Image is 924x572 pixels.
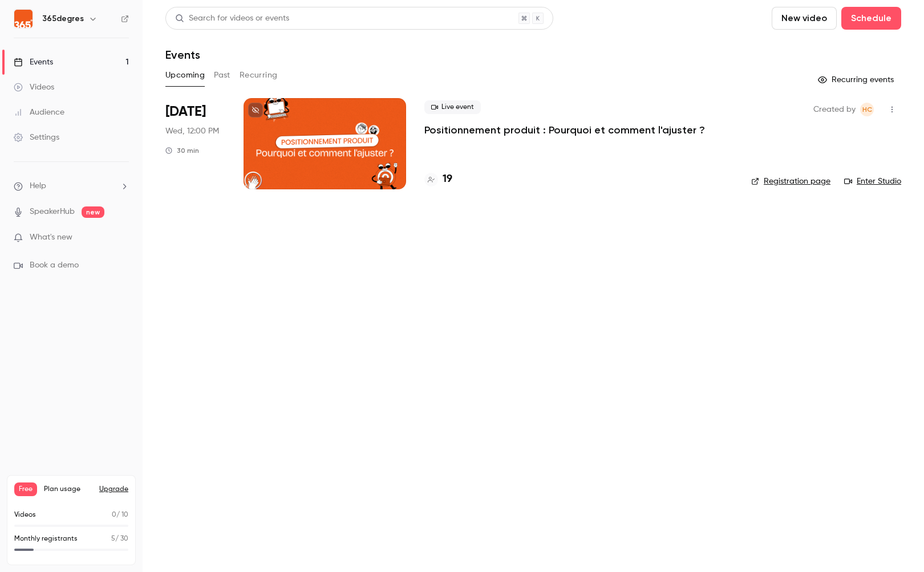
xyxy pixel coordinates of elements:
[14,10,33,28] img: 365degres
[424,172,452,187] a: 19
[240,66,278,84] button: Recurring
[14,107,64,118] div: Audience
[99,485,128,494] button: Upgrade
[165,98,225,189] div: Aug 27 Wed, 12:00 PM (Europe/Paris)
[443,172,452,187] h4: 19
[214,66,230,84] button: Past
[14,132,59,143] div: Settings
[30,180,46,192] span: Help
[30,259,79,271] span: Book a demo
[14,534,78,544] p: Monthly registrants
[14,56,53,68] div: Events
[424,123,705,137] a: Positionnement produit : Pourquoi et comment l'ajuster ?
[42,13,84,25] h6: 365degres
[165,48,200,62] h1: Events
[813,71,901,89] button: Recurring events
[14,482,37,496] span: Free
[30,232,72,244] span: What's new
[862,103,872,116] span: HC
[30,206,75,218] a: SpeakerHub
[165,125,219,137] span: Wed, 12:00 PM
[751,176,830,187] a: Registration page
[14,180,129,192] li: help-dropdown-opener
[14,82,54,93] div: Videos
[175,13,289,25] div: Search for videos or events
[860,103,874,116] span: Hélène CHOMIENNE
[111,534,128,544] p: / 30
[111,536,115,542] span: 5
[112,510,128,520] p: / 10
[44,485,92,494] span: Plan usage
[165,103,206,121] span: [DATE]
[165,66,205,84] button: Upcoming
[112,512,116,518] span: 0
[813,103,856,116] span: Created by
[424,100,481,114] span: Live event
[772,7,837,30] button: New video
[844,176,901,187] a: Enter Studio
[14,510,36,520] p: Videos
[82,206,104,218] span: new
[165,146,199,155] div: 30 min
[841,7,901,30] button: Schedule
